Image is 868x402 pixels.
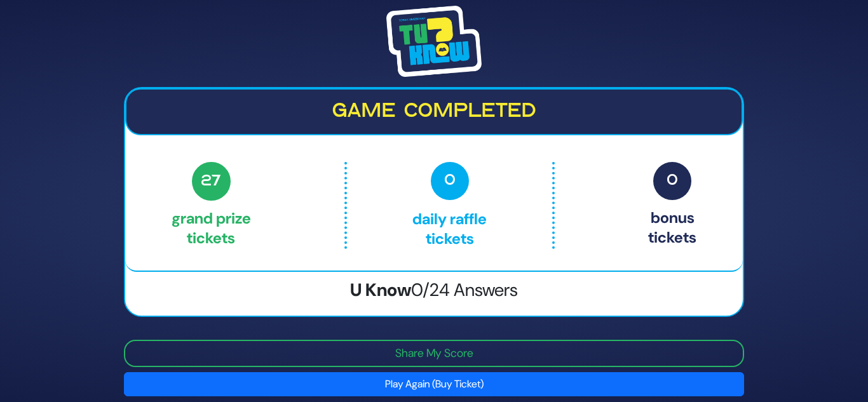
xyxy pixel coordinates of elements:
span: 27 [192,162,231,201]
button: Share My Score [124,340,744,367]
img: Tournament Logo [386,6,482,77]
p: Daily Raffle tickets [374,162,525,248]
p: Grand Prize tickets [172,162,251,248]
h2: Game completed [137,100,731,124]
span: 0/24 Answers [411,278,518,302]
button: Play Again (Buy Ticket) [124,372,744,396]
h3: U Know [125,279,743,301]
span: 0 [653,162,691,200]
p: Bonus tickets [648,162,696,248]
span: 0 [431,162,469,200]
